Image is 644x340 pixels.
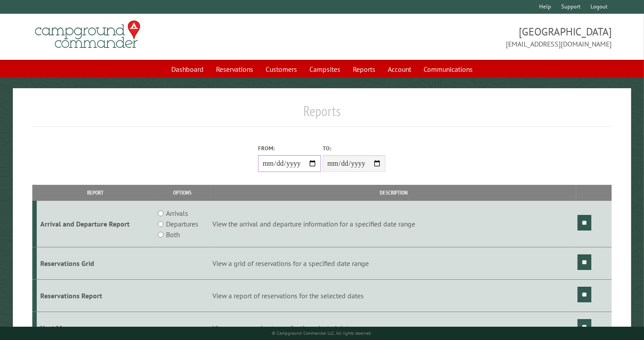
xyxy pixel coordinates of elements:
td: View a grid of reservations for a specified date range [211,247,577,280]
th: Report [37,185,154,200]
small: © Campground Commander LLC. All rights reserved. [272,330,372,336]
th: Description [211,185,577,200]
a: Account [382,61,416,78]
a: Dashboard [166,61,209,78]
td: View a report of reservations for the selected dates [211,279,577,312]
img: Campground Commander [32,17,143,52]
a: Customers [260,61,302,78]
label: Arrivals [166,208,188,219]
label: Departures [166,219,198,229]
h1: Reports [32,102,612,127]
a: Reports [347,61,381,78]
a: Communications [418,61,478,78]
td: Reservations Report [37,279,154,312]
th: Options [154,185,211,200]
td: Reservations Grid [37,247,154,280]
span: [GEOGRAPHIC_DATA] [EMAIL_ADDRESS][DOMAIN_NAME] [322,24,612,49]
a: Campsites [304,61,346,78]
label: To: [323,144,386,152]
td: Arrival and Departure Report [37,201,154,247]
label: Both [166,229,180,240]
label: From: [258,144,321,152]
td: View the arrival and departure information for a specified date range [211,201,577,247]
a: Reservations [211,61,258,78]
